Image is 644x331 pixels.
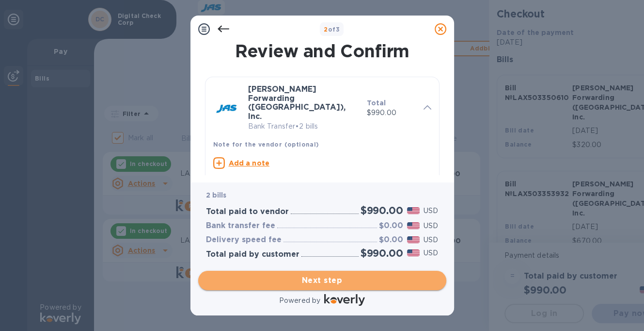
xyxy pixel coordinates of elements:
[407,222,420,229] img: USD
[407,207,420,214] img: USD
[198,271,446,290] button: Next step
[206,275,439,286] span: Next step
[229,159,270,167] u: Add a note
[367,108,416,118] p: $990.00
[324,26,340,33] b: of 3
[379,221,403,231] h3: $0.00
[407,249,420,256] img: USD
[424,221,438,231] p: USD
[248,84,346,121] b: [PERSON_NAME] Forwarding ([GEOGRAPHIC_DATA]), Inc.
[206,191,227,199] b: 2 bills
[379,235,403,245] h3: $0.00
[424,248,438,258] p: USD
[206,221,275,231] h3: Bank transfer fee
[324,294,365,306] img: Logo
[248,121,359,132] p: Bank Transfer • 2 bills
[367,99,386,107] b: Total
[424,206,438,216] p: USD
[213,141,319,148] b: Note for the vendor (optional)
[206,250,299,259] h3: Total paid by customer
[407,236,420,243] img: USD
[206,235,282,245] h3: Delivery speed fee
[324,26,328,33] span: 2
[424,235,438,245] p: USD
[361,204,403,216] h2: $990.00
[213,85,431,187] div: [PERSON_NAME] Forwarding ([GEOGRAPHIC_DATA]), Inc.Bank Transfer•2 billsTotal$990.00Note for the v...
[206,207,289,216] h3: Total paid to vendor
[203,41,441,61] h1: Review and Confirm
[361,247,403,259] h2: $990.00
[279,296,320,306] p: Powered by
